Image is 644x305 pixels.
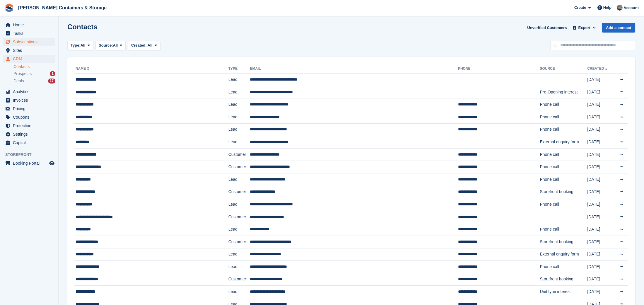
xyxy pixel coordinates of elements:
button: Created: All [128,41,160,50]
td: [DATE] [587,148,613,161]
td: Lead [228,286,250,298]
span: Coupons [13,113,48,121]
a: Preview store [48,160,55,167]
a: Created [587,67,609,71]
td: [DATE] [587,186,613,198]
td: Phone call [540,223,587,236]
a: menu [3,139,55,147]
span: Settings [13,130,48,138]
span: Export [578,25,590,31]
td: [DATE] [587,123,613,136]
th: Email [250,64,458,74]
td: Storefront booking [540,236,587,248]
td: Lead [228,86,250,98]
td: Lead [228,248,250,261]
span: Account [623,5,639,11]
td: Storefront booking [540,186,587,198]
td: Lead [228,123,250,136]
td: Customer [228,236,250,248]
td: Customer [228,161,250,173]
td: Phone call [540,98,587,111]
th: Source [540,64,587,74]
td: Lead [228,223,250,236]
a: menu [3,55,55,63]
td: [DATE] [587,74,613,86]
td: Lead [228,74,250,86]
span: Type: [71,42,81,48]
td: Customer [228,186,250,198]
span: Pricing [13,105,48,113]
a: Deals 17 [13,78,55,84]
img: stora-icon-8386f47178a22dfd0bd8f6a31ec36ba5ce8667c1dd55bd0f319d3a0aa187defe.svg [5,4,13,12]
button: Type: All [67,41,93,50]
span: All [81,42,86,48]
a: menu [3,38,55,46]
button: Export [571,23,597,33]
span: Source: [99,42,113,48]
td: [DATE] [587,198,613,211]
a: menu [3,105,55,113]
td: [DATE] [587,261,613,273]
a: Add a contact [602,23,635,33]
td: Phone call [540,123,587,136]
span: Capital [13,139,48,147]
span: Subscriptions [13,38,48,46]
td: [DATE] [587,111,613,123]
td: Customer [228,148,250,161]
td: [DATE] [587,173,613,186]
a: Prospects 1 [13,71,55,77]
th: Phone [458,64,540,74]
a: Unverified Customers [525,23,569,33]
td: Unit type interest [540,286,587,298]
span: Protection [13,122,48,130]
a: menu [3,88,55,96]
span: Booking Portal [13,159,48,167]
a: menu [3,159,55,167]
a: menu [3,122,55,130]
td: Lead [228,261,250,273]
div: 1 [50,71,55,76]
span: Home [13,21,48,29]
td: Lead [228,111,250,123]
span: Storefront [5,152,58,158]
span: Tasks [13,29,48,38]
a: menu [3,29,55,38]
td: Lead [228,98,250,111]
span: Deals [13,78,24,84]
td: Customer [228,273,250,286]
td: [DATE] [587,98,613,111]
td: [DATE] [587,161,613,173]
td: Phone call [540,173,587,186]
img: Adam Greenhalgh [617,5,623,11]
td: Customer [228,211,250,223]
span: Invoices [13,96,48,104]
td: Pre-Opening interest [540,86,587,98]
td: [DATE] [587,236,613,248]
a: menu [3,130,55,138]
button: Source: All [95,41,126,50]
td: Storefront booking [540,273,587,286]
td: [DATE] [587,211,613,223]
a: menu [3,96,55,104]
span: Analytics [13,88,48,96]
td: [DATE] [587,273,613,286]
td: External enquiry form [540,136,587,149]
a: menu [3,113,55,121]
span: All [113,42,118,48]
td: Phone call [540,148,587,161]
td: Phone call [540,198,587,211]
td: External enquiry form [540,248,587,261]
td: Phone call [540,111,587,123]
td: Phone call [540,261,587,273]
h1: Contacts [67,23,98,31]
div: 17 [48,79,55,84]
td: [DATE] [587,286,613,298]
span: Help [603,5,611,11]
span: Create [574,5,586,11]
td: [DATE] [587,223,613,236]
td: Lead [228,198,250,211]
span: Sites [13,46,48,54]
td: Lead [228,136,250,149]
td: [DATE] [587,136,613,149]
td: [DATE] [587,86,613,98]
